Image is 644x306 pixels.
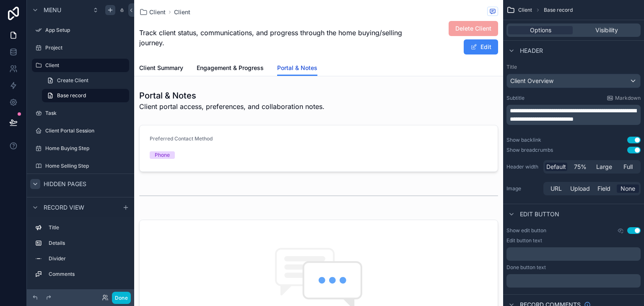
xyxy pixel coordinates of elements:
label: Show edit button [506,227,546,234]
div: scrollable content [506,105,641,125]
a: Client [174,8,190,16]
label: Image [506,185,540,192]
span: Base record [544,7,573,13]
a: Create Client [42,74,129,87]
a: Home Buying Step [32,142,129,155]
span: Visibility [595,26,618,34]
button: Client Overview [506,74,641,88]
label: Home Selling Step [45,163,127,169]
a: Markdown [607,95,641,101]
span: Create Client [57,77,88,84]
span: Header [520,47,543,55]
label: Edit button text [506,237,542,244]
label: Client [45,62,124,69]
label: Subtitle [506,95,525,101]
span: URL [551,184,562,193]
span: Engagement & Progress [197,64,264,72]
div: Show breadcrumbs [506,147,553,153]
label: App Setup [45,27,127,34]
div: scrollable content [506,274,641,288]
label: Title [49,224,126,231]
span: Client Overview [510,77,553,85]
span: Large [596,163,612,171]
label: Home Buying Step [45,145,127,152]
a: Engagement & Progress [197,60,264,77]
span: 75% [574,163,587,171]
a: My Profile [32,196,129,210]
button: Done [112,292,131,304]
label: Client Portal Session [45,127,127,134]
label: Done button text [506,264,546,271]
span: Record view [44,203,84,212]
span: Hidden pages [44,180,86,188]
span: Menu [44,6,61,14]
a: Home Selling Step [32,159,129,173]
span: Default [546,163,566,171]
span: Portal & Notes [277,64,317,72]
label: Project [45,44,127,51]
a: Project [32,41,129,54]
a: Client Portal Session [32,124,129,137]
span: Edit button [520,210,559,218]
a: Client [32,59,129,72]
a: Base record [42,89,129,102]
span: Options [530,26,551,34]
span: Full [623,163,633,171]
div: scrollable content [506,247,641,261]
a: Client [139,8,166,16]
span: None [621,184,635,193]
span: Client [518,7,532,13]
a: App Setup [32,23,129,37]
button: Edit [464,39,498,54]
span: Track client status, communications, and progress through the home buying/selling journey. [139,28,410,48]
div: scrollable content [27,217,134,289]
label: Task [45,110,127,117]
a: Portal & Notes [277,60,317,76]
span: Client [149,8,166,16]
label: Comments [49,271,126,277]
span: Upload [570,184,590,193]
a: Task [32,106,129,120]
span: Markdown [615,95,641,101]
label: Details [49,240,126,246]
div: Show backlink [506,137,541,143]
label: Title [506,64,641,70]
span: Base record [57,92,86,99]
label: Header width [506,163,540,170]
span: Client Summary [139,64,183,72]
a: Client Summary [139,60,183,77]
label: Divider [49,255,126,262]
span: Field [597,184,610,193]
